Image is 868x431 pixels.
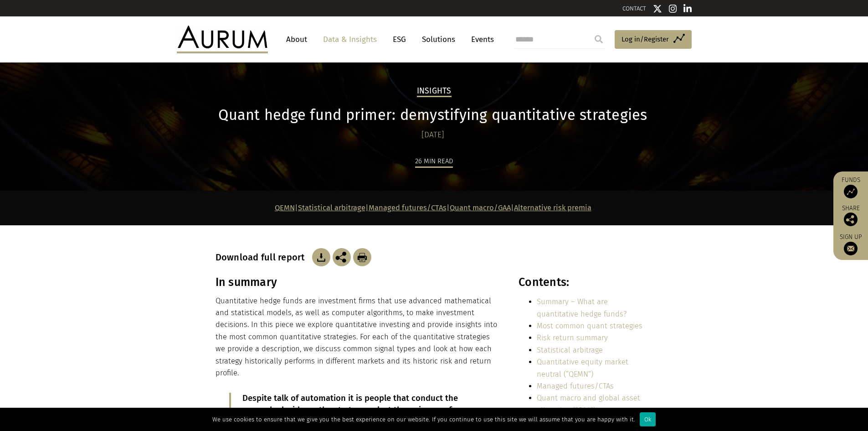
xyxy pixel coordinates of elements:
a: CONTACT [622,5,646,12]
div: Share [838,205,863,226]
strong: | | | | [275,203,591,212]
a: Managed futures/CTAs [537,382,614,390]
a: Summary – What are quantitative hedge funds? [537,297,627,318]
img: Share this post [333,248,351,266]
a: Statistical arbitrage [537,346,603,354]
a: Risk return summary [537,333,608,342]
img: Sign up to our newsletter [844,242,858,255]
span: Log in/Register [621,34,669,45]
a: Statistical arbitrage [298,203,365,212]
div: [DATE] [216,129,651,141]
a: Data & Insights [318,31,381,48]
div: 26 min read [415,156,453,168]
a: Solutions [417,31,460,48]
img: Download Article [312,248,330,266]
a: Sign up [838,233,863,255]
a: Quant macro and global asset allocation (“GAA”) [537,394,640,414]
img: Access Funds [844,185,858,198]
h1: Quant hedge fund primer: demystifying quantitative strategies [216,106,651,124]
img: Aurum [177,26,268,53]
a: Events [467,31,494,48]
h3: Download full report [216,252,310,263]
a: Quant macro/GAA [450,203,511,212]
img: Linkedin icon [683,4,692,13]
a: About [282,31,312,48]
input: Submit [590,30,608,48]
h3: In summary [216,275,499,289]
img: Share this post [844,213,858,226]
a: Log in/Register [615,30,692,49]
p: Quantitative hedge funds are investment firms that use advanced mathematical and statistical mode... [216,295,499,379]
h2: Insights [417,86,452,97]
a: Most common quant strategies [537,322,642,330]
div: Ok [640,412,656,426]
a: Quantitative equity market neutral (“QEMN”) [537,358,628,378]
a: QEMN [275,203,295,212]
a: ESG [388,31,411,48]
img: Instagram icon [669,4,677,13]
img: Download Article [353,248,371,266]
a: Alternative risk premia [514,203,591,212]
h3: Contents: [519,275,650,289]
a: Managed futures/CTAs [369,203,447,212]
img: Twitter icon [653,4,662,13]
a: Funds [838,176,863,198]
